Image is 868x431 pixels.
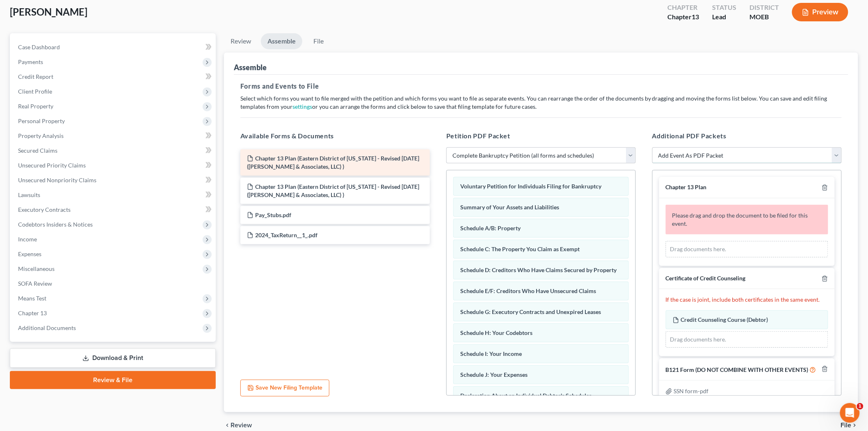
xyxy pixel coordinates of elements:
div: Drag documents here. [666,331,828,348]
span: Client Profile [18,88,52,95]
p: Select which forms you want to file merged with the petition and which forms you want to file as ... [240,94,842,111]
div: Status [712,3,736,12]
div: Lead [712,12,736,22]
span: Chapter 13 Plan (Eastern District of [US_STATE] - Revised [DATE] ([PERSON_NAME] & Associates, LLC) ) [247,155,419,170]
span: Secured Claims [18,147,57,154]
span: Schedule G: Executory Contracts and Unexpired Leases [460,308,601,315]
a: Review & File [10,371,216,389]
span: Credit Report [18,73,53,80]
div: MOEB [749,12,779,22]
button: Save New Filing Template [240,380,329,397]
span: Schedule C: The Property You Claim as Exempt [460,245,580,252]
span: Schedule I: Your Income [460,350,522,357]
a: File [306,33,332,49]
h5: Available Forms & Documents [240,131,430,141]
span: SOFA Review [18,280,52,287]
a: Executory Contracts [11,202,216,217]
span: Schedule E/F: Creditors Who Have Unsecured Claims [460,287,596,294]
span: Real Property [18,103,53,110]
div: Chapter [667,3,699,12]
span: Unsecured Nonpriority Claims [18,177,96,183]
div: District [749,3,779,12]
a: Unsecured Priority Claims [11,158,216,173]
a: settings [292,103,312,110]
span: 2024_TaxReturn__1_.pdf [255,232,318,238]
span: SSN form-pdf [674,387,709,394]
span: 13 [692,13,699,21]
span: [PERSON_NAME] [10,6,87,18]
span: Chapter 13 [18,309,47,316]
i: chevron_right [852,422,858,429]
a: Unsecured Nonpriority Claims [11,173,216,188]
a: SOFA Review [11,276,216,291]
a: Review [224,33,258,49]
span: Miscellaneous [18,265,55,272]
span: Income [18,236,37,243]
span: Schedule A/B: Property [460,225,521,232]
span: File [841,422,852,429]
span: Personal Property [18,117,65,124]
span: B121 Form (DO NOT COMBINE WITH OTHER EVENTS) [666,366,809,373]
span: Chapter 13 Plan (Eastern District of [US_STATE] - Revised [DATE] ([PERSON_NAME] & Associates, LLC) ) [247,183,419,198]
span: Review [231,422,252,429]
div: Chapter [667,12,699,22]
span: Certificate of Credit Counseling [666,275,746,282]
span: Declaration About an Individual Debtor's Schedules [460,392,592,399]
span: Schedule J: Your Expenses [460,371,528,378]
button: chevron_left Review [224,422,260,429]
h5: Forms and Events to File [240,81,842,91]
span: 1 [857,403,863,410]
span: Summary of Your Assets and Liabilities [460,204,559,211]
span: Additional Documents [18,324,76,331]
i: chevron_left [224,422,231,429]
button: Preview [792,3,848,21]
span: Schedule H: Your Codebtors [460,329,532,336]
div: Assemble [234,62,267,72]
span: Credit Counseling Course (Debtor) [681,316,768,323]
a: Lawsuits [11,188,216,202]
div: Drag documents here. [666,241,828,257]
a: Assemble [261,33,302,49]
span: Executory Contracts [18,206,71,213]
a: Case Dashboard [11,40,216,55]
span: Chapter 13 Plan [666,183,707,190]
span: Petition PDF Packet [446,132,510,140]
span: Please drag and drop the document to be filed for this event. [672,212,808,227]
span: Expenses [18,250,41,257]
span: Schedule D: Creditors Who Have Claims Secured by Property [460,266,617,273]
h5: Additional PDF Packets [652,131,842,141]
span: Voluntary Petition for Individuals Filing for Bankruptcy [460,183,601,190]
a: Secured Claims [11,143,216,158]
span: Means Test [18,295,46,302]
span: Property Analysis [18,132,64,139]
a: Download & Print [10,348,216,368]
span: Lawsuits [18,191,40,198]
p: If the case is joint, include both certificates in the same event. [666,296,828,304]
span: Pay_Stubs.pdf [255,211,291,218]
a: Property Analysis [11,128,216,143]
iframe: Intercom live chat [840,403,860,423]
span: Case Dashboard [18,44,60,50]
span: Payments [18,58,43,65]
span: Codebtors Insiders & Notices [18,221,93,228]
span: Unsecured Priority Claims [18,162,86,169]
a: Credit Report [11,69,216,84]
